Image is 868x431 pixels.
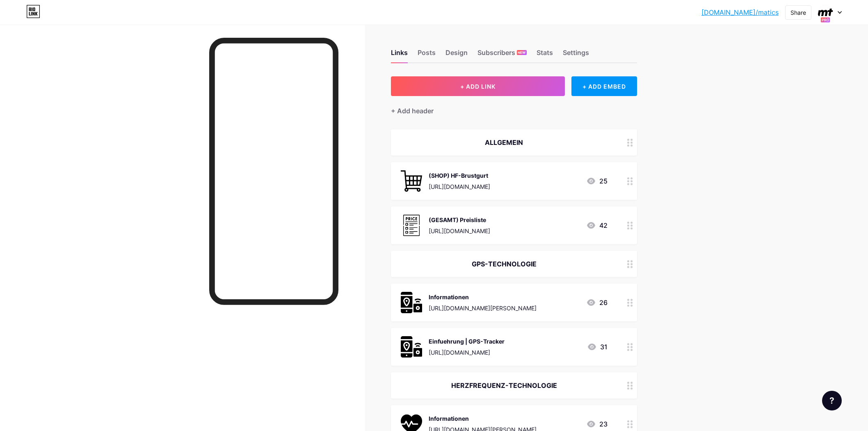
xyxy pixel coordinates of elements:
[401,381,608,390] div: HERZFREQUENZ-TECHNOLOGIE
[571,76,637,96] div: + ADD EMBED
[429,293,537,301] div: Informationen
[586,298,608,307] div: 26
[401,138,608,147] div: ALLGEMEIN
[701,7,779,17] a: [DOMAIN_NAME]/matics
[429,304,537,312] div: [URL][DOMAIN_NAME][PERSON_NAME]
[586,176,608,186] div: 25
[429,348,505,357] div: [URL][DOMAIN_NAME]
[401,215,422,236] img: (GESAMT) Preisliste
[429,215,490,224] div: (GESAMT) Preisliste
[790,8,806,17] div: Share
[587,342,608,352] div: 31
[429,171,490,180] div: (SHOP) HF-Brustgurt
[518,50,525,55] span: NEW
[391,48,408,62] div: Links
[401,292,422,313] img: Informationen
[401,259,608,269] div: GPS-TECHNOLOGIE
[477,48,527,62] div: Subscribers
[401,336,422,358] img: Einfuehrung | GPS-Tracker
[429,337,505,346] div: Einfuehrung | GPS-Tracker
[401,170,422,192] img: (SHOP) HF-Brustgurt
[537,48,553,62] div: Stats
[460,83,496,90] span: + ADD LINK
[418,48,436,62] div: Posts
[429,182,490,191] div: [URL][DOMAIN_NAME]
[429,227,490,235] div: [URL][DOMAIN_NAME]
[391,106,434,116] div: + Add header
[429,414,537,423] div: Informationen
[563,48,589,62] div: Settings
[445,48,468,62] div: Design
[586,220,608,230] div: 42
[391,76,565,96] button: + ADD LINK
[818,5,833,20] img: Alexander Papazoglou
[586,419,608,429] div: 23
